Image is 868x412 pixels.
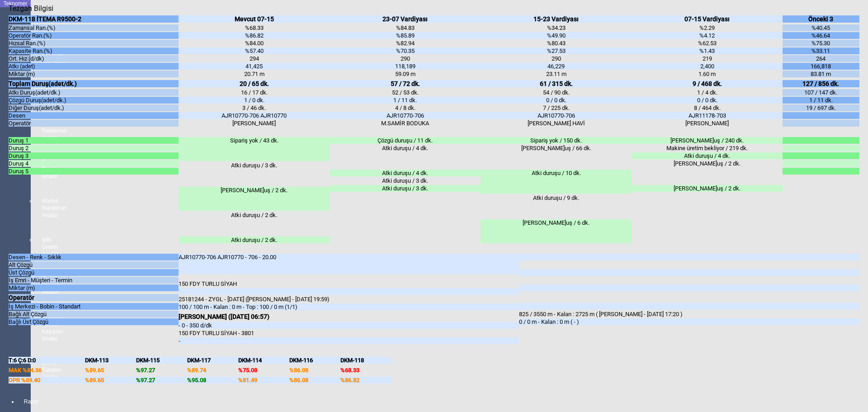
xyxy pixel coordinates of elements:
div: %86.08 [289,377,340,384]
div: [PERSON_NAME]uş / 2 dk. [632,160,783,184]
div: 0 / 0 m - Kalan : 0 m ( - ) [519,318,859,325]
div: Atki duruşu / 2 dk. [179,212,330,236]
div: %70.35 [330,47,481,54]
div: 1.60 m [632,71,783,77]
div: Duruş 2 [9,145,179,152]
div: Atki duruşu / 4 dk. [330,145,481,169]
div: 23.11 m [481,71,632,77]
div: 20.71 m [179,71,330,77]
div: - 0 - 350 d/dk [179,322,519,329]
div: AJR10770-706 [330,112,481,119]
div: Atki duruşu / 3 dk. [330,185,481,192]
div: DKM-117 [187,357,238,364]
div: Önceki 3 [783,15,859,23]
div: İş Merkezi - Bobin - Standart [9,303,179,310]
div: - [179,337,519,344]
div: %81.49 [238,377,289,384]
div: Operatör Ran.(%) [9,32,179,39]
div: %4.12 [632,32,783,39]
div: 9 / 468 dk. [632,80,783,87]
div: 4 / 8 dk. [330,104,481,111]
div: 127 / 856 dk. [783,80,859,87]
div: M.SAMİR BODUKA [330,120,481,127]
div: %95.08 [187,377,238,384]
div: [PERSON_NAME] [179,120,330,127]
div: Zamansal Ran.(%) [9,24,179,31]
div: 8 / 464 dk. [632,104,783,111]
div: 23-07 Vardiyası [330,15,481,23]
div: %86.82 [179,32,330,39]
div: Miktar (m) [9,71,179,77]
div: 59.09 m [330,71,481,77]
div: %97.27 [136,367,187,374]
div: 107 / 147 dk. [783,89,859,96]
div: 166,818 [783,63,859,70]
div: MAK %84.36 [9,367,85,374]
div: %33.11 [783,47,859,54]
div: Atki duruşu / 3 dk. [179,162,330,186]
div: Duruş 3 [9,152,179,159]
div: %89.65 [85,367,136,374]
div: %86.82 [340,377,392,384]
div: Ort. Hız (d/dk) [9,55,179,62]
div: Atki duruşu / 9 dk. [481,194,632,218]
div: [PERSON_NAME]uş / 66 dk. [481,145,632,169]
div: Makine üretim bekliyor / 219 dk. [632,145,783,152]
div: 290 [330,55,481,62]
div: 100 / 100 m - Kalan : 0 m - Top : 100 / 0 m (1/1) [179,303,519,310]
div: 1 / 11 dk. [330,97,481,104]
div: 41,425 [179,63,330,70]
div: 57 / 72 dk. [330,80,481,87]
div: Bağlı Üst Çözgü [9,318,179,325]
div: 1 / 4 dk. [632,89,783,96]
div: 52 / 53 dk. [330,89,481,96]
div: %75.30 [783,40,859,47]
div: Mevcut 07-15 [179,15,330,23]
div: 0 / 0 dk. [481,97,632,104]
div: %57.40 [179,47,330,54]
div: 1 / 11 dk. [783,97,859,104]
div: 150 FDY TURLU SİYAH - 3801 [179,330,519,336]
div: %49.90 [481,32,632,39]
div: 15-23 Vardiyası [481,15,632,23]
div: Çözgü duruşu / 11 dk. [330,137,481,144]
div: Desen - Renk - Sıklık [9,254,179,260]
div: DKM-114 [238,357,289,364]
div: Toplam Duruş(adet/dk.) [9,80,179,87]
div: %40.45 [783,24,859,31]
div: 118,189 [330,63,481,70]
div: %84.00 [179,40,330,47]
div: DKM-115 [136,357,187,364]
div: [PERSON_NAME]uş / 6 dk. [481,219,632,243]
div: Operatör [9,120,179,127]
div: Hızsal Ran.(%) [9,40,179,47]
div: 290 [481,55,632,62]
div: 19 / 697 dk. [783,104,859,111]
div: 20 / 65 dk. [179,80,330,87]
div: %97.27 [136,377,187,384]
div: %1.43 [632,47,783,54]
div: İş Emri - Müşteri - Termin [9,277,179,284]
div: %27.53 [481,47,632,54]
div: Atki duruşu / 3 dk. [330,177,481,184]
div: AJR10770-706 [481,112,632,119]
div: %82.94 [330,40,481,47]
div: 25181244 - ZYGL - [DATE] ([PERSON_NAME] - [DATE] 19:59) [179,296,519,303]
div: [PERSON_NAME] HAVİ [481,120,632,127]
div: %2.29 [632,24,783,31]
div: 1 / 0 dk. [179,97,330,104]
div: 61 / 315 dk. [481,80,632,87]
div: AJR10770-706 AJR10770 [179,112,330,119]
div: Kapasite Ran.(%) [9,47,179,54]
div: %34.23 [481,24,632,31]
div: Atki duruşu / 2 dk. [179,237,330,243]
div: %68.33 [340,367,392,374]
div: 825 / 3550 m - Kalan : 2725 m ( [PERSON_NAME] - [DATE] 17:20 ) [519,311,859,317]
div: 294 [179,55,330,62]
div: %75.08 [238,367,289,374]
div: %89.74 [187,367,238,374]
div: Atkı (adet) [9,63,179,70]
div: 150 FDY TURLU SİYAH [179,280,519,287]
div: %85.89 [330,32,481,39]
div: DKM-116 [289,357,340,364]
